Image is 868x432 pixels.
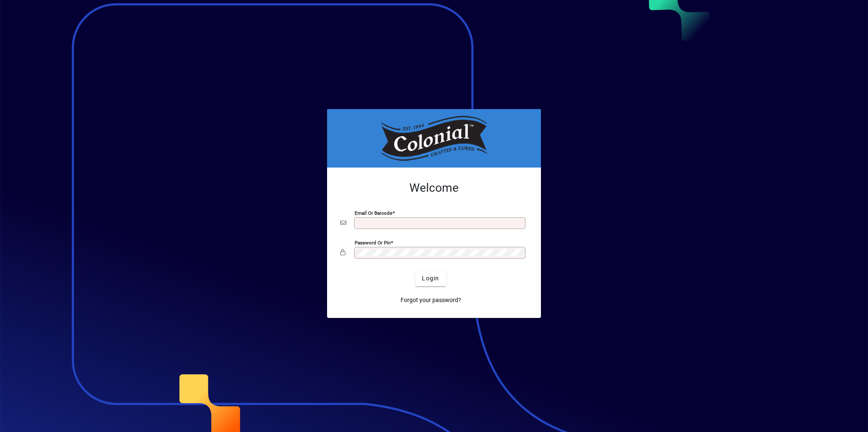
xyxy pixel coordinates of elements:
a: Forgot your password? [397,293,464,308]
mat-label: Password or Pin [355,239,391,245]
mat-label: Email or Barcode [355,210,392,216]
button: Login [415,271,446,286]
h2: Welcome [340,181,528,195]
span: Login [422,274,439,283]
span: Forgot your password? [401,296,461,305]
